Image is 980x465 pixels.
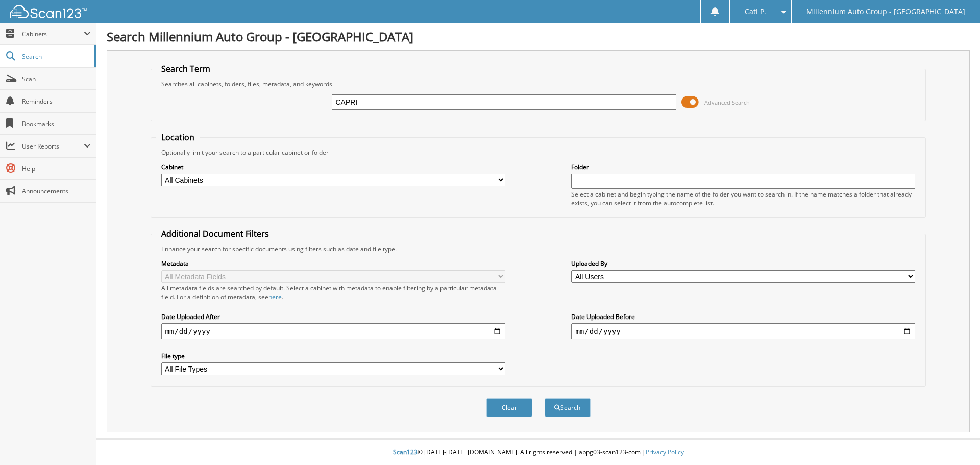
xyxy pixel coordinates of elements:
label: Uploaded By [571,259,915,268]
div: © [DATE]-[DATE] [DOMAIN_NAME]. All rights reserved | appg03-scan123-com | [96,440,980,465]
span: Announcements [22,187,91,195]
a: here [268,292,282,301]
span: Cabinets [22,30,84,38]
span: Bookmarks [22,119,91,128]
span: User Reports [22,142,84,151]
div: Select a cabinet and begin typing the name of the folder you want to search in. If the name match... [571,190,915,207]
button: Search [545,398,591,417]
label: Date Uploaded Before [571,312,915,321]
input: end [571,323,915,339]
legend: Location [156,132,200,143]
label: Metadata [161,259,505,268]
span: Scan [22,75,91,83]
label: File type [161,352,505,360]
span: Reminders [22,97,91,106]
label: Cabinet [161,163,505,172]
h1: Search Millennium Auto Group - [GEOGRAPHIC_DATA] [107,28,970,45]
span: Help [22,164,91,173]
a: Privacy Policy [646,448,684,456]
div: Enhance your search for specific documents using filters such as date and file type. [156,244,921,253]
span: Millennium Auto Group - [GEOGRAPHIC_DATA] [806,9,965,15]
input: start [161,323,505,339]
div: All metadata fields are searched by default. Select a cabinet with metadata to enable filtering b... [161,284,505,301]
label: Folder [571,163,915,172]
span: Search [22,52,89,61]
span: Advanced Search [704,99,750,106]
img: scan123-logo-white.svg [10,5,87,18]
button: Clear [486,398,532,417]
legend: Search Term [156,63,215,75]
label: Date Uploaded After [161,312,505,321]
iframe: Chat Widget [929,416,980,465]
span: Scan123 [393,448,418,456]
div: Optionally limit your search to a particular cabinet or folder [156,148,921,157]
span: Cati P. [745,9,766,15]
legend: Additional Document Filters [156,228,274,239]
div: Searches all cabinets, folders, files, metadata, and keywords [156,80,921,88]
